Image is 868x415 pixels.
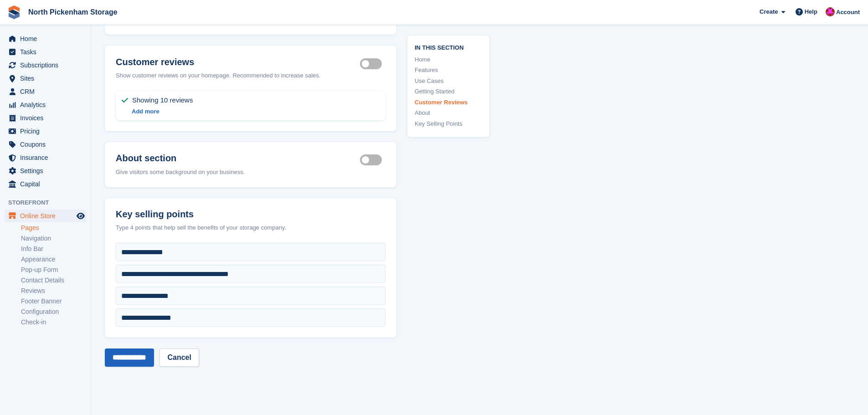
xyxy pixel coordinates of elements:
span: Capital [20,178,75,190]
a: menu [5,72,86,85]
span: In this section [415,43,482,51]
span: Create [760,7,778,16]
a: Add more [132,108,159,115]
h2: About section [116,153,360,164]
a: menu [5,210,86,222]
a: Info Bar [21,245,86,253]
span: Storefront [8,198,91,207]
label: Customer reviews section active [360,63,385,64]
h2: Key selling points [116,209,385,220]
span: Sites [20,72,75,85]
a: North Pickenham Storage [25,5,121,20]
span: Online Store [20,210,75,222]
a: Preview store [75,210,86,221]
span: Tasks [20,46,75,58]
a: Customer Reviews [415,98,482,107]
span: Home [20,32,75,45]
a: Check-in [21,318,86,327]
a: menu [5,138,86,151]
a: Use Cases [415,77,482,86]
span: Analytics [20,98,75,111]
a: Cancel [159,348,199,367]
span: Invoices [20,112,75,124]
a: menu [5,164,86,177]
span: Showing 10 reviews [132,95,193,106]
a: Home [415,55,482,64]
span: Coupons [20,138,75,151]
a: menu [5,32,86,45]
a: menu [5,59,86,72]
span: Account [836,8,860,17]
span: Insurance [20,151,75,164]
a: Contact Details [21,276,86,285]
a: menu [5,112,86,124]
span: Help [805,7,817,16]
img: Dylan Taylor [826,7,835,16]
a: Navigation [21,234,86,243]
a: Pop-up Form [21,266,86,274]
a: Key Selling Points [415,119,482,128]
a: Configuration [21,307,86,316]
a: About [415,108,482,118]
span: Subscriptions [20,59,75,72]
a: menu [5,85,86,98]
div: Give visitors some background on your business. [116,168,385,177]
div: Type 4 points that help sell the benefits of your storage company. [116,223,385,232]
a: menu [5,151,86,164]
span: Settings [20,164,75,177]
a: menu [5,178,86,190]
a: Reviews [21,287,86,295]
a: Appearance [21,255,86,264]
h2: Customer reviews [116,56,360,67]
a: menu [5,46,86,58]
div: Show customer reviews on your homepage. Recommended to increase sales. [116,71,385,80]
span: Pricing [20,125,75,138]
img: stora-icon-8386f47178a22dfd0bd8f6a31ec36ba5ce8667c1dd55bd0f319d3a0aa187defe.svg [7,5,21,19]
label: About section active [360,159,385,160]
a: menu [5,125,86,138]
a: menu [5,98,86,111]
a: Footer Banner [21,297,86,306]
span: CRM [20,85,75,98]
a: Getting Started [415,87,482,96]
a: Features [415,66,482,75]
a: Pages [21,224,86,232]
